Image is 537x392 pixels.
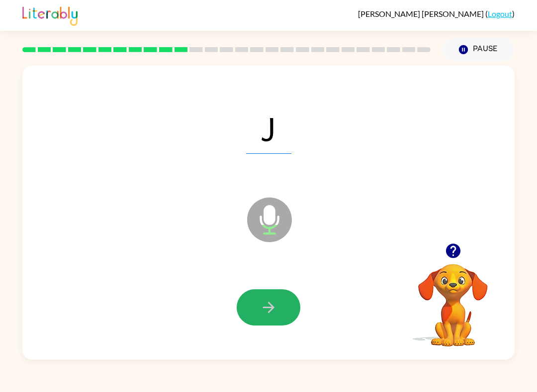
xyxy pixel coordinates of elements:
div: ( ) [358,9,515,18]
img: Literably [22,4,78,26]
span: J [246,102,291,154]
video: Your browser must support playing .mp4 files to use Literably. Please try using another browser. [403,249,503,348]
span: [PERSON_NAME] [PERSON_NAME] [358,9,485,18]
a: Logout [488,9,512,18]
button: Pause [443,38,515,61]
